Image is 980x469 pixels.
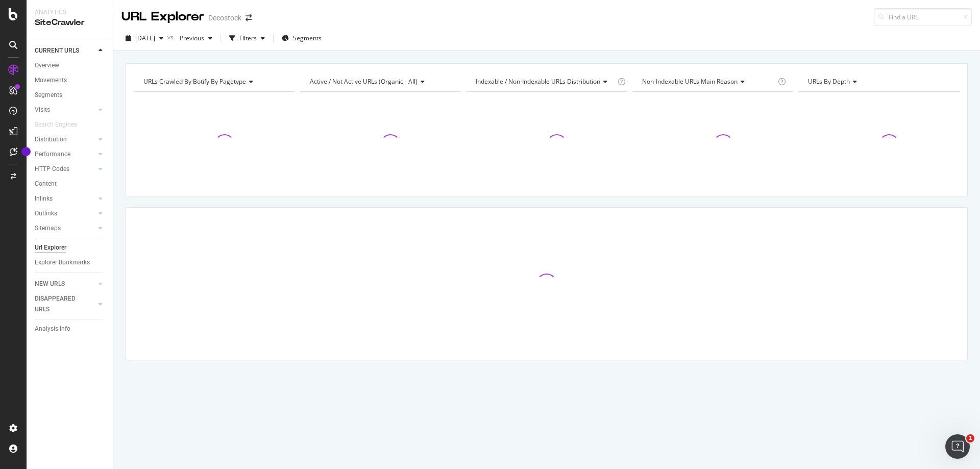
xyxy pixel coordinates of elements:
a: Content [35,179,106,189]
div: CURRENT URLS [35,45,79,56]
h4: Indexable / Non-Indexable URLs Distribution [474,73,616,90]
a: Visits [35,105,95,115]
a: Explorer Bookmarks [35,257,106,268]
div: Search Engines [35,119,77,130]
span: URLs by Depth [808,77,850,86]
h4: URLs by Depth [806,73,950,90]
div: Filters [239,34,257,42]
a: DISAPPEARED URLS [35,293,95,315]
a: HTTP Codes [35,164,95,175]
a: Distribution [35,134,95,145]
div: Outlinks [35,208,57,219]
button: Filters [225,30,269,46]
span: vs [167,33,176,41]
a: CURRENT URLS [35,45,95,56]
a: Analysis Info [35,324,106,334]
span: 1 [966,434,974,442]
span: Non-Indexable URLs Main Reason [642,77,738,86]
input: Find a URL [874,8,972,26]
div: Explorer Bookmarks [35,257,90,268]
h4: URLs Crawled By Botify By pagetype [141,73,286,90]
a: Search Engines [35,119,87,130]
div: Analytics [35,8,105,17]
div: DISAPPEARED URLS [35,293,86,315]
a: Url Explorer [35,242,106,253]
a: Segments [35,90,106,101]
div: Overview [35,60,59,71]
div: Performance [35,149,70,160]
span: Indexable / Non-Indexable URLs distribution [476,77,600,86]
div: URL Explorer [121,8,204,26]
a: NEW URLS [35,279,95,289]
a: Inlinks [35,193,95,204]
div: Content [35,179,57,189]
div: SiteCrawler [35,17,105,29]
div: Movements [35,75,67,86]
button: Previous [176,30,216,46]
div: NEW URLS [35,279,65,289]
div: Visits [35,105,50,115]
a: Sitemaps [35,223,95,234]
button: Segments [278,30,326,46]
div: Distribution [35,134,67,145]
span: Active / Not Active URLs (organic - all) [310,77,418,86]
a: Performance [35,149,95,160]
button: [DATE] [121,30,167,46]
div: HTTP Codes [35,164,69,175]
div: Segments [35,90,62,101]
div: arrow-right-arrow-left [246,14,252,21]
div: Inlinks [35,193,53,204]
a: Movements [35,75,106,86]
iframe: Intercom live chat [945,434,970,459]
span: URLs Crawled By Botify By pagetype [143,77,246,86]
a: Overview [35,60,106,71]
span: Segments [293,34,322,42]
div: Sitemaps [35,223,61,234]
div: Tooltip anchor [21,147,31,156]
span: Previous [176,34,204,42]
div: Analysis Info [35,324,70,334]
h4: Active / Not Active URLs [308,73,452,90]
h4: Non-Indexable URLs Main Reason [640,73,776,90]
div: Url Explorer [35,242,66,253]
div: Decostock [208,13,241,23]
a: Outlinks [35,208,95,219]
span: 2025 Sep. 10th [135,34,155,42]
